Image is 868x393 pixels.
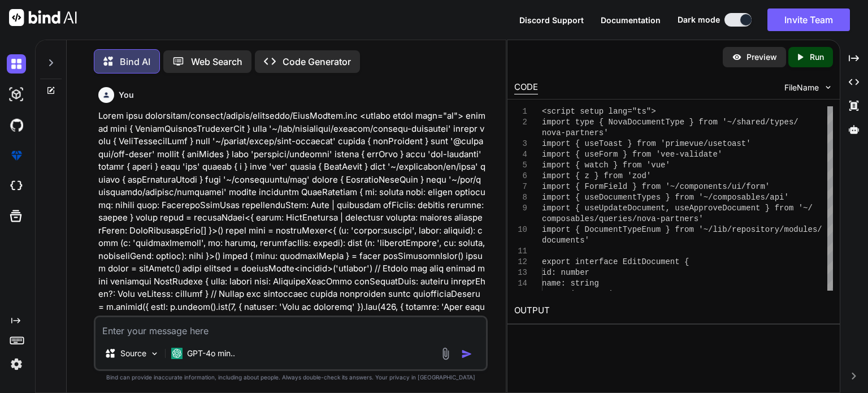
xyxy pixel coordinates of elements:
[810,51,824,63] p: Run
[283,55,351,68] p: Code Generator
[519,14,584,26] button: Discord Support
[191,55,242,68] p: Web Search
[779,193,789,202] span: i'
[514,267,527,278] div: 13
[542,150,722,159] span: import { useForm } from 'vee-validate'
[7,146,26,165] img: premium
[7,355,26,374] img: settings
[514,171,527,182] div: 6
[542,214,704,223] span: composables/queries/nova-partners'
[514,117,527,128] div: 2
[94,373,488,382] p: Bind can provide inaccurate information, including about people. Always double-check its answers....
[9,9,77,26] img: Bind AI
[514,278,527,289] div: 14
[542,257,689,266] span: export interface EditDocument {
[542,139,751,148] span: import { useToast } from 'primevue/usetoast'
[514,160,527,171] div: 5
[542,268,589,277] span: id: number
[542,118,779,127] span: import type { NovaDocumentType } from '~/shared/ty
[542,290,623,299] span: extension: string
[542,236,589,245] span: documents'
[187,348,235,359] p: GPT-4o min..
[767,8,850,31] button: Invite Team
[519,15,584,25] span: Discord Support
[678,14,720,25] span: Dark mode
[439,347,452,360] img: attachment
[732,52,742,62] img: preview
[514,246,527,257] div: 11
[514,203,527,214] div: 9
[120,55,150,68] p: Bind AI
[601,14,661,26] button: Documentation
[514,81,538,94] div: CODE
[542,161,670,170] span: import { watch } from 'vue'
[514,149,527,160] div: 4
[7,85,26,104] img: darkAi-studio
[7,115,26,135] img: githubDark
[171,348,183,359] img: GPT-4o mini
[514,192,527,203] div: 8
[507,297,840,324] h2: OUTPUT
[542,204,779,213] span: import { useUpdateDocument, useApproveDocument } f
[119,89,134,101] h6: You
[514,257,527,267] div: 12
[542,182,770,191] span: import { FormField } from '~/components/ui/form'
[542,225,779,234] span: import { DocumentTypeEnum } from '~/lib/repository
[542,171,651,180] span: import { z } from 'zod'
[823,83,833,92] img: chevron down
[514,139,527,149] div: 3
[779,225,822,234] span: /modules/
[514,106,527,117] div: 1
[461,348,472,360] img: icon
[747,51,777,63] p: Preview
[542,193,779,202] span: import { useDocumentTypes } from '~/composables/ap
[542,107,656,116] span: <script setup lang="ts">
[7,54,26,74] img: darkChat
[150,349,159,359] img: Pick Models
[514,182,527,192] div: 7
[514,289,527,300] div: 15
[514,224,527,235] div: 10
[542,128,609,137] span: nova-partners'
[120,348,146,359] p: Source
[784,82,819,93] span: FileName
[779,204,813,213] span: rom '~/
[601,15,661,25] span: Documentation
[7,176,26,196] img: cloudideIcon
[779,118,798,127] span: pes/
[542,279,599,288] span: name: string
